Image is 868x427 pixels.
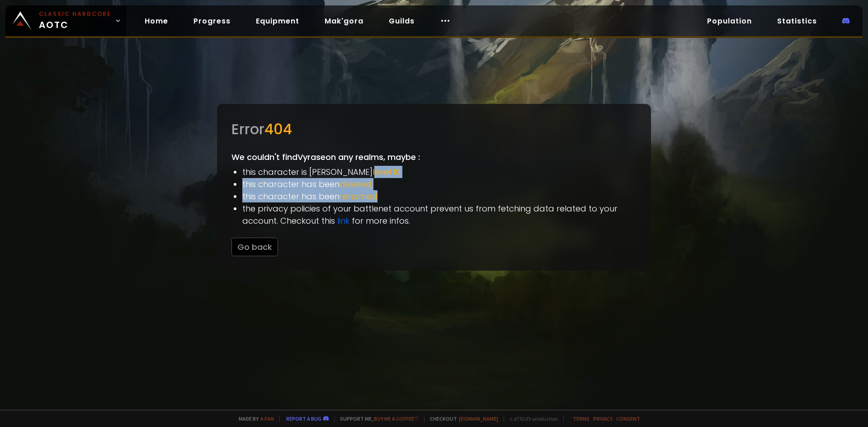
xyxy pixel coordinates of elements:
div: We couldn't find Vyrase on any realms, maybe : [217,104,651,271]
li: this character has been [242,190,637,202]
a: [DOMAIN_NAME] [459,415,498,422]
a: Population [700,12,759,30]
a: Equipment [249,12,307,30]
span: renamed [340,191,377,202]
span: level 10 [373,166,400,178]
a: a fan [260,415,274,422]
a: Buy me a coffee [374,415,419,422]
a: Terms [573,415,590,422]
div: Error [231,118,637,140]
a: link [337,215,349,226]
li: this character has been [242,178,637,190]
span: 404 [264,119,292,139]
span: Checkout [424,415,498,422]
a: Statistics [770,12,824,30]
li: the privacy policies of your battlenet account prevent us from fetching data related to your acco... [242,202,637,227]
a: Classic HardcoreAOTC [5,5,127,36]
a: Consent [616,415,640,422]
a: Progress [186,12,238,30]
span: Support me, [334,415,419,422]
button: Go back [231,238,278,256]
span: v. d752d5 - production [504,415,558,422]
a: Guilds [382,12,422,30]
small: Classic Hardcore [39,10,111,18]
a: Mak'gora [317,12,371,30]
span: AOTC [39,10,111,32]
a: Privacy [593,415,613,422]
a: Go back [231,241,278,253]
a: Home [137,12,175,30]
span: Made by [233,415,274,422]
span: deleted [340,178,371,190]
a: Report a bug [286,415,321,422]
li: this character is [PERSON_NAME] [242,166,637,178]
